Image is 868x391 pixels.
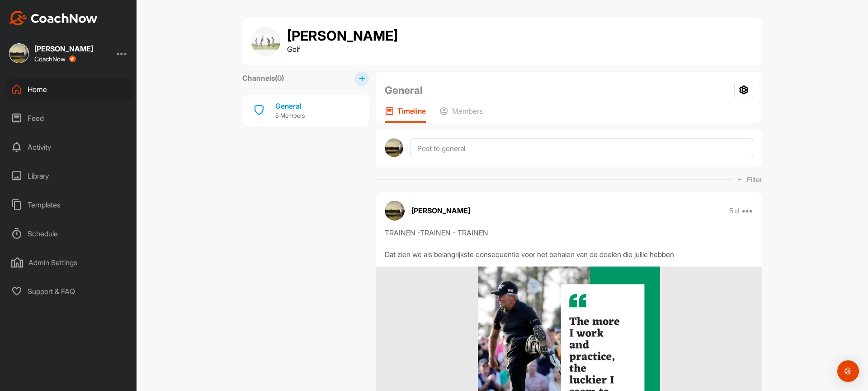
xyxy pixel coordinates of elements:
[5,222,132,245] div: Schedule
[385,138,403,157] img: avatar
[5,165,132,187] div: Library
[5,107,132,129] div: Feed
[9,11,98,25] img: CoachNow
[385,83,423,98] h2: General
[452,106,483,115] p: Members
[729,207,739,216] p: 5 d
[5,136,132,158] div: Activity
[5,251,132,274] div: Admin Settings
[5,280,132,303] div: Support & FAQ
[287,28,398,44] h1: [PERSON_NAME]
[287,44,398,55] p: Golf
[34,55,76,63] div: CoachNow
[242,73,284,83] label: Channels ( 0 )
[34,45,93,52] div: [PERSON_NAME]
[275,111,305,120] p: 5 Members
[275,101,305,111] div: General
[5,78,132,101] div: Home
[397,106,426,115] p: Timeline
[5,193,132,216] div: Templates
[837,360,859,382] div: Open Intercom Messenger
[411,205,470,216] p: [PERSON_NAME]
[747,174,762,185] p: Filter
[385,227,753,260] div: TRAINEN -TRAINEN - TRAINEN Dat zien we als belangrijkste consequentie voor het behalen van de doe...
[251,27,280,56] img: group
[9,43,29,63] img: square_9a2f47b6fabe5c3e6d7c00687b59be2d.jpg
[385,201,405,221] img: avatar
